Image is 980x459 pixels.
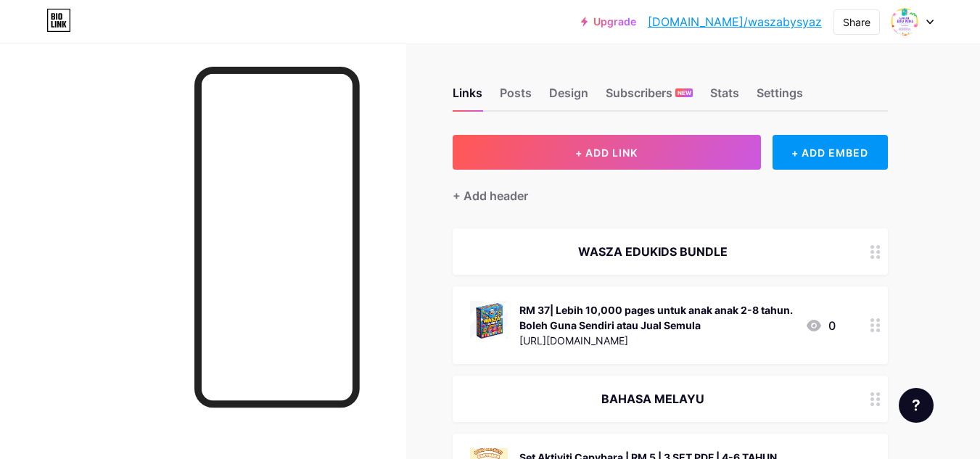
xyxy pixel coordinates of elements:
div: Settings [757,84,803,110]
img: g8h82fjk [891,8,918,36]
div: Posts [500,84,532,110]
div: Share [843,15,870,30]
div: RM 37| Lebih 10,000 pages untuk anak anak 2-8 tahun. Boleh Guna Sendiri atau Jual Semula [519,302,794,333]
span: NEW [678,88,691,97]
button: + ADD LINK [453,135,761,170]
div: Design [549,84,588,110]
div: [URL][DOMAIN_NAME] [519,333,794,348]
div: + Add header [453,187,528,204]
div: BAHASA MELAYU [470,390,836,408]
div: WASZA EDUKIDS BUNDLE [470,243,836,260]
div: 0 [805,317,836,334]
span: + ADD LINK [575,146,638,159]
a: Upgrade [581,16,636,28]
div: + ADD EMBED [773,135,888,170]
div: Links [453,84,482,110]
div: Subscribers [606,84,693,110]
div: Stats [710,84,739,110]
img: RM 37| Lebih 10,000 pages untuk anak anak 2-8 tahun. Boleh Guna Sendiri atau Jual Semula [470,301,508,339]
a: [DOMAIN_NAME]/waszabysyaz [648,13,822,30]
